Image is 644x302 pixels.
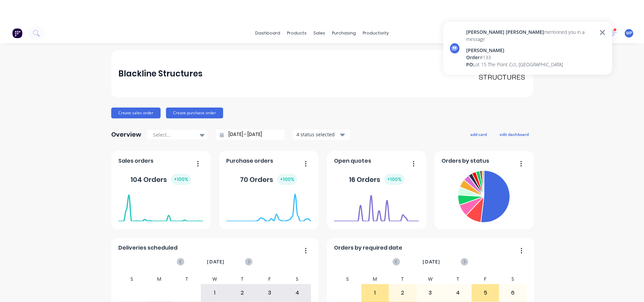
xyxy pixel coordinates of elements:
[362,284,389,301] div: 1
[207,258,224,265] span: [DATE]
[228,274,256,284] div: T
[621,279,637,295] iframe: Intercom live chat
[284,284,311,301] div: 4
[146,274,173,284] div: M
[277,174,297,185] div: + 100 %
[389,274,416,284] div: T
[111,108,161,118] button: Create sales order
[472,274,499,284] div: F
[130,174,191,185] div: 104 Orders
[284,28,310,38] div: products
[173,274,201,284] div: T
[334,244,402,252] span: Orders by required date
[466,28,595,43] div: mentioned you in a message
[334,157,371,165] span: Open quotes
[423,258,440,265] span: [DATE]
[499,284,526,301] div: 6
[201,284,228,301] div: 1
[442,157,489,165] span: Orders by status
[444,284,471,301] div: 4
[349,174,404,185] div: 16 Orders
[389,284,416,301] div: 2
[111,128,141,141] div: Overview
[310,28,329,38] div: sales
[466,54,595,61] div: # 133
[118,157,153,165] span: Sales orders
[201,274,229,284] div: W
[384,174,404,185] div: + 100 %
[444,274,472,284] div: T
[240,174,297,185] div: 70 Orders
[472,284,499,301] div: 5
[296,131,339,138] div: 4 status selected
[466,130,491,139] button: add card
[118,67,202,80] div: Blackline Structures
[417,284,444,301] div: 3
[283,274,311,284] div: S
[334,274,361,284] div: S
[329,28,359,38] div: purchasing
[626,30,632,36] span: MP
[466,29,544,35] span: [PERSON_NAME] [PERSON_NAME]
[252,28,284,38] a: dashboard
[361,274,389,284] div: M
[466,61,473,68] span: PO
[166,108,223,118] button: Create purchase order
[499,274,527,284] div: S
[171,174,191,185] div: + 100 %
[466,54,480,61] span: Order
[466,47,595,54] div: [PERSON_NAME]
[495,130,533,139] button: edit dashboard
[118,274,146,284] div: S
[293,130,350,140] button: 4 status selected
[256,284,283,301] div: 3
[256,274,284,284] div: F
[466,61,595,68] div: Lot 15 The Point Cct, [GEOGRAPHIC_DATA]
[416,274,444,284] div: W
[12,28,22,38] img: Factory
[359,28,392,38] div: productivity
[229,284,256,301] div: 2
[226,157,273,165] span: Purchase orders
